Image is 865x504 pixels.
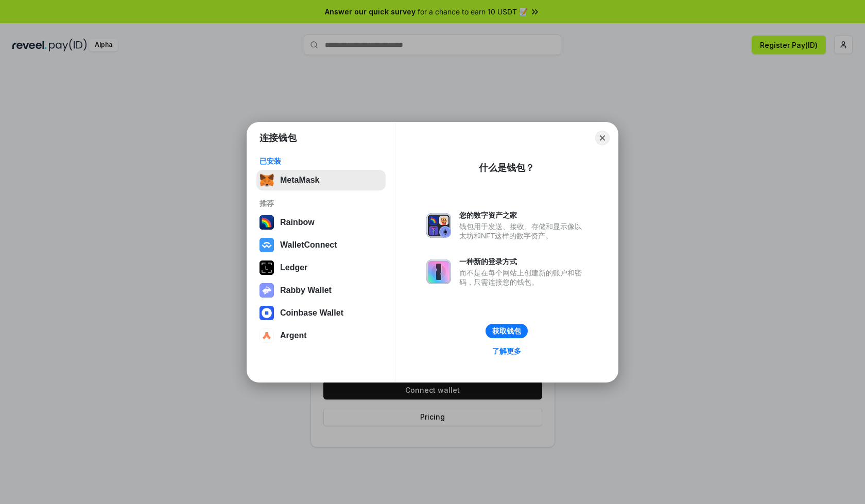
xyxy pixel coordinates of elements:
[259,260,274,275] img: svg+xml,%3Csvg%20xmlns%3D%22http%3A%2F%2Fwww.w3.org%2F2000%2Fsvg%22%20width%3D%2228%22%20height%3...
[256,325,386,346] button: Argent
[259,157,383,166] div: 已安装
[259,283,274,298] img: svg+xml,%3Csvg%20xmlns%3D%22http%3A%2F%2Fwww.w3.org%2F2000%2Fsvg%22%20fill%3D%22none%22%20viewBox...
[459,268,587,287] div: 而不是在每个网站上创建新的账户和密码，只需连接您的钱包。
[259,306,274,320] img: svg+xml,%3Csvg%20width%3D%2228%22%20height%3D%2228%22%20viewBox%3D%220%200%2028%2028%22%20fill%3D...
[280,331,307,340] div: Argent
[256,170,386,190] button: MetaMask
[256,212,386,233] button: Rainbow
[256,235,386,255] button: WalletConnect
[280,263,307,272] div: Ledger
[459,257,587,266] div: 一种新的登录方式
[459,222,587,240] div: 钱包用于发送、接收、存储和显示像以太坊和NFT这样的数字资产。
[426,259,451,284] img: svg+xml,%3Csvg%20xmlns%3D%22http%3A%2F%2Fwww.w3.org%2F2000%2Fsvg%22%20fill%3D%22none%22%20viewBox...
[492,346,521,356] div: 了解更多
[259,199,383,208] div: 推荐
[259,132,297,144] h1: 连接钱包
[280,308,343,318] div: Coinbase Wallet
[256,280,386,301] button: Rabby Wallet
[280,176,319,185] div: MetaMask
[259,215,274,230] img: svg+xml,%3Csvg%20width%3D%22120%22%20height%3D%22120%22%20viewBox%3D%220%200%20120%20120%22%20fil...
[259,328,274,343] img: svg+xml,%3Csvg%20width%3D%2228%22%20height%3D%2228%22%20viewBox%3D%220%200%2028%2028%22%20fill%3D...
[459,211,587,220] div: 您的数字资产之家
[595,131,610,145] button: Close
[486,344,527,358] a: 了解更多
[259,238,274,252] img: svg+xml,%3Csvg%20width%3D%2228%22%20height%3D%2228%22%20viewBox%3D%220%200%2028%2028%22%20fill%3D...
[280,286,332,295] div: Rabby Wallet
[479,162,534,174] div: 什么是钱包？
[256,303,386,323] button: Coinbase Wallet
[259,173,274,187] img: svg+xml,%3Csvg%20fill%3D%22none%22%20height%3D%2233%22%20viewBox%3D%220%200%2035%2033%22%20width%...
[280,218,315,227] div: Rainbow
[486,324,528,338] button: 获取钱包
[426,213,451,238] img: svg+xml,%3Csvg%20xmlns%3D%22http%3A%2F%2Fwww.w3.org%2F2000%2Fsvg%22%20fill%3D%22none%22%20viewBox...
[492,326,521,336] div: 获取钱包
[280,240,337,250] div: WalletConnect
[256,257,386,278] button: Ledger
